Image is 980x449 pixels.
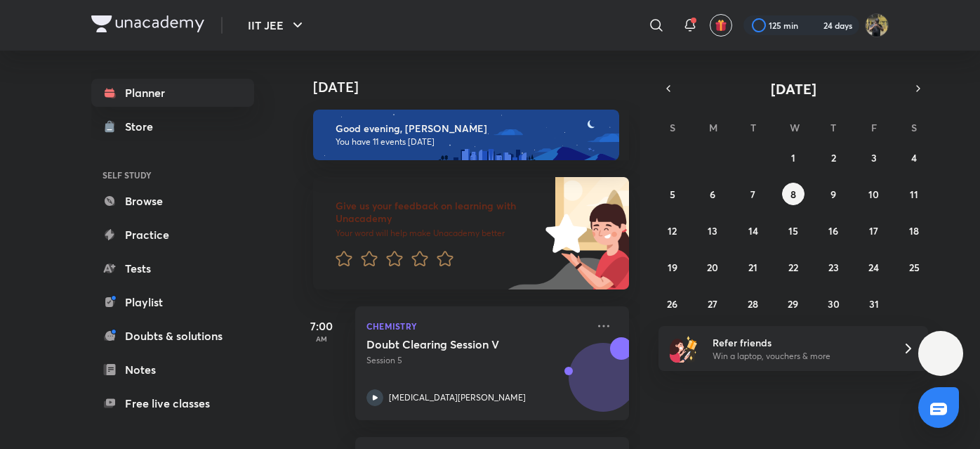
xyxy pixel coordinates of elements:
a: Practice [91,221,254,249]
abbr: October 23, 2025 [828,261,839,274]
button: October 15, 2025 [782,219,804,242]
img: Company Logo [91,15,204,32]
button: October 13, 2025 [701,219,724,242]
p: You have 11 events [DATE] [336,136,607,148]
button: October 23, 2025 [822,256,845,278]
button: October 1, 2025 [782,146,804,169]
img: feedback_image [498,177,629,289]
p: Session 5 [366,354,587,367]
h6: Good evening, [PERSON_NAME] [336,122,607,135]
button: October 12, 2025 [661,219,684,242]
abbr: October 17, 2025 [869,224,878,237]
img: ttu [932,345,949,362]
abbr: October 14, 2025 [748,224,758,237]
button: October 7, 2025 [742,183,764,205]
button: October 18, 2025 [903,219,925,242]
button: October 26, 2025 [661,292,684,315]
abbr: October 25, 2025 [909,261,920,274]
h6: Refer friends [713,335,885,350]
abbr: October 6, 2025 [710,188,715,201]
abbr: October 9, 2025 [830,188,836,201]
a: Browse [91,187,254,215]
h4: [DATE] [313,79,643,96]
a: Company Logo [91,15,204,36]
abbr: October 16, 2025 [828,224,838,237]
button: October 10, 2025 [863,183,885,205]
button: October 22, 2025 [782,256,804,278]
button: October 16, 2025 [822,219,845,242]
abbr: October 1, 2025 [791,151,795,164]
a: Playlist [91,288,254,316]
button: October 8, 2025 [782,183,804,205]
abbr: October 27, 2025 [708,297,717,311]
abbr: Saturday [911,121,917,134]
button: October 25, 2025 [903,256,925,278]
abbr: October 11, 2025 [910,188,918,201]
h6: Give us your feedback on learning with Unacademy [336,200,541,225]
p: Win a laptop, vouchers & more [713,350,885,363]
abbr: October 15, 2025 [788,224,798,237]
button: October 30, 2025 [822,292,845,315]
h5: Doubt Clearing Session V [366,337,541,351]
img: referral [670,334,698,363]
abbr: October 3, 2025 [871,151,877,164]
div: Store [125,118,161,135]
abbr: October 10, 2025 [868,188,879,201]
button: October 11, 2025 [903,183,925,205]
abbr: October 20, 2025 [707,261,718,274]
abbr: October 29, 2025 [788,297,798,311]
abbr: October 18, 2025 [909,224,919,237]
abbr: October 4, 2025 [911,151,917,164]
button: October 4, 2025 [903,146,925,169]
p: Your word will help make Unacademy better [336,228,541,239]
button: avatar [710,14,732,37]
p: AM [293,334,350,343]
button: October 2, 2025 [822,146,845,169]
p: [MEDICAL_DATA][PERSON_NAME] [389,391,526,404]
img: streak [807,18,821,32]
a: Notes [91,356,254,384]
img: evening [313,110,619,160]
abbr: October 12, 2025 [668,224,677,237]
button: October 6, 2025 [701,183,724,205]
abbr: October 2, 2025 [831,151,836,164]
abbr: October 26, 2025 [667,297,677,311]
button: October 20, 2025 [701,256,724,278]
abbr: Wednesday [790,121,800,134]
button: October 24, 2025 [863,256,885,278]
span: [DATE] [771,79,816,98]
abbr: Friday [871,121,877,134]
a: Tests [91,254,254,282]
abbr: October 19, 2025 [668,261,677,274]
a: Planner [91,79,254,107]
a: Free live classes [91,389,254,417]
button: October 31, 2025 [863,292,885,315]
button: October 29, 2025 [782,292,804,315]
abbr: Monday [709,121,717,134]
abbr: October 5, 2025 [670,188,675,201]
button: October 5, 2025 [661,183,684,205]
button: October 17, 2025 [863,219,885,242]
a: Doubts & solutions [91,322,254,350]
button: October 14, 2025 [742,219,764,242]
img: unacademy [552,337,629,434]
abbr: October 28, 2025 [748,297,758,311]
abbr: October 22, 2025 [788,261,798,274]
img: KRISH JINDAL [865,13,889,37]
img: avatar [715,19,727,32]
button: IIT JEE [239,11,314,39]
h6: SELF STUDY [91,163,254,187]
abbr: October 21, 2025 [748,261,757,274]
button: October 28, 2025 [742,292,764,315]
abbr: October 13, 2025 [708,224,717,237]
abbr: October 7, 2025 [750,188,755,201]
button: [DATE] [678,79,908,98]
abbr: Sunday [670,121,675,134]
button: October 3, 2025 [863,146,885,169]
p: Chemistry [366,318,587,334]
button: October 9, 2025 [822,183,845,205]
abbr: Tuesday [750,121,756,134]
abbr: October 30, 2025 [828,297,840,311]
abbr: October 24, 2025 [868,261,879,274]
abbr: October 31, 2025 [869,297,879,311]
